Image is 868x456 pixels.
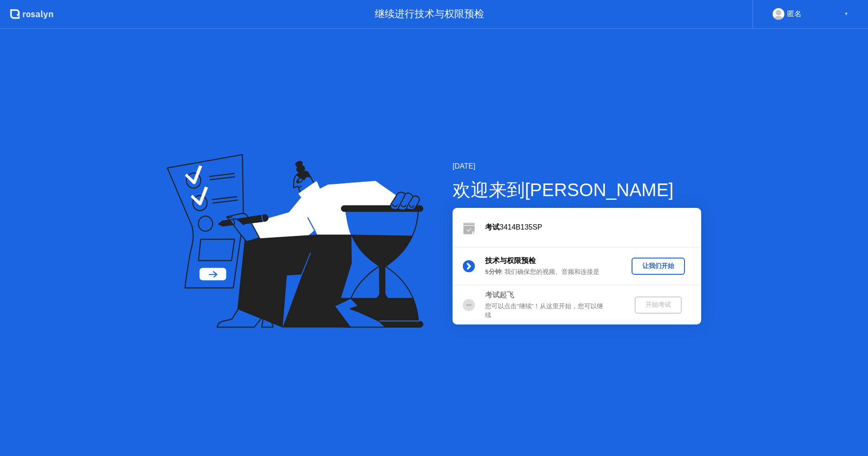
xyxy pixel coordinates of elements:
div: 3414B135SP [485,222,701,233]
div: 匿名 [787,8,802,20]
b: 5分钟 [485,268,501,275]
div: 让我们开始 [635,262,681,270]
b: 考试起飞 [485,291,514,299]
button: 开始考试 [635,296,682,314]
b: 考试 [485,223,500,231]
div: 开始考试 [638,301,678,309]
div: : 我们确保您的视频、音频和连接是 [485,268,615,277]
button: 让我们开始 [632,258,685,275]
b: 技术与权限预检 [485,257,536,264]
div: ▼ [844,8,849,20]
div: 您可以点击”继续”！从这里开始，您可以继续 [485,302,615,320]
div: 欢迎来到[PERSON_NAME] [453,176,701,203]
div: [DATE] [453,161,701,172]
